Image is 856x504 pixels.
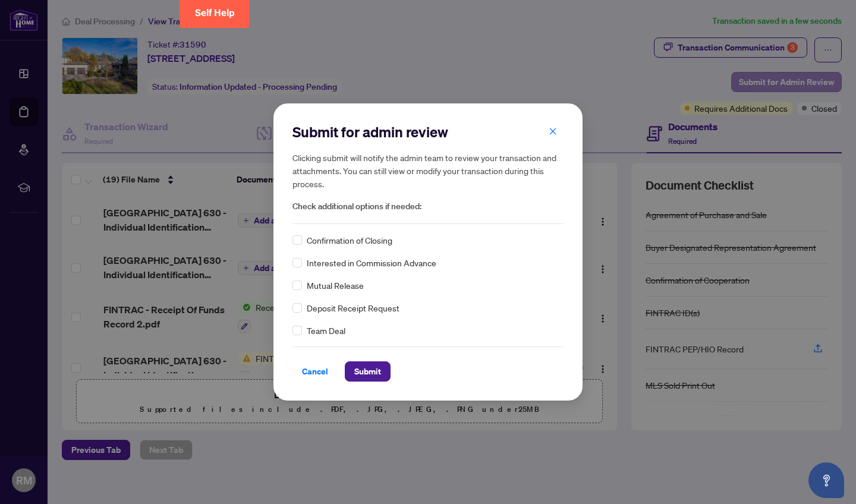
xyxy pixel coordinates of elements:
span: Confirmation of Closing [307,234,392,247]
h5: Clicking submit will notify the admin team to review your transaction and attachments. You can st... [292,151,564,190]
h2: Submit for admin review [292,122,564,141]
span: Team Deal [307,324,345,337]
span: Submit [354,362,381,381]
span: Deposit Receipt Request [307,301,399,314]
button: Cancel [292,361,338,382]
span: Self Help [195,7,235,18]
span: Mutual Release [307,279,364,292]
button: Submit [345,361,391,382]
button: Open asap [808,462,844,498]
span: close [549,127,557,136]
span: Cancel [302,362,328,381]
span: Interested in Commission Advance [307,256,436,269]
span: Check additional options if needed: [292,200,564,213]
